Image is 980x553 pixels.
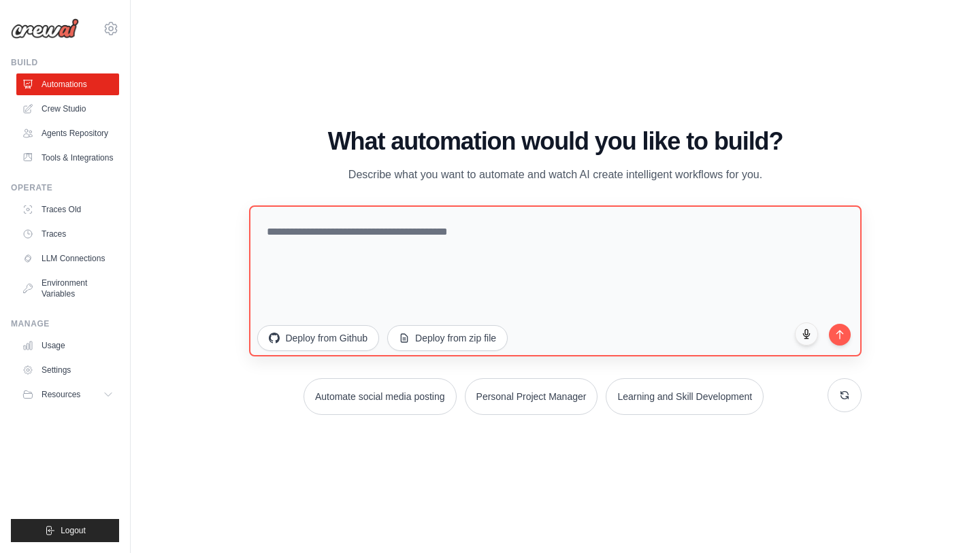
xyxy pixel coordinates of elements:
div: Manage [11,318,119,329]
div: Build [11,57,119,68]
a: Traces Old [16,199,119,220]
div: Operate [11,182,119,193]
button: Automate social media posting [304,378,457,415]
a: LLM Connections [16,248,119,269]
h1: What automation would you like to build? [249,128,861,155]
a: Automations [16,73,119,95]
button: Learning and Skill Development [606,378,764,415]
p: Describe what you want to automate and watch AI create intelligent workflows for you. [327,166,784,184]
a: Settings [16,359,119,381]
button: Resources [16,384,119,405]
button: Deploy from zip file [387,325,508,351]
button: Deploy from Github [257,325,379,351]
button: Personal Project Manager [465,378,598,415]
a: Agents Repository [16,122,119,144]
button: Logout [11,519,119,542]
img: Logo [11,18,79,39]
iframe: Chat Widget [912,488,980,553]
a: Usage [16,335,119,356]
a: Traces [16,223,119,245]
a: Tools & Integrations [16,147,119,169]
a: Environment Variables [16,272,119,305]
span: Logout [61,525,86,536]
span: Resources [42,389,80,400]
a: Crew Studio [16,98,119,120]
